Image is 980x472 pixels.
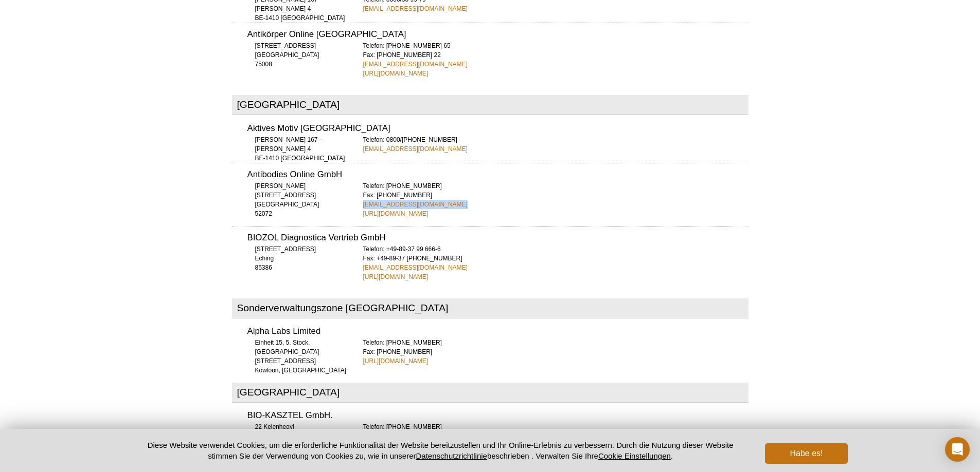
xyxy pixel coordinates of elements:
[363,423,442,430] font: Telefon: [PHONE_NUMBER]
[363,4,468,13] a: [EMAIL_ADDRESS][DOMAIN_NAME]
[363,272,429,281] a: [URL][DOMAIN_NAME]
[255,42,316,49] font: [STREET_ADDRESS]
[363,201,468,208] font: [EMAIL_ADDRESS][DOMAIN_NAME]
[255,339,319,355] font: Einheit 15, 5. Stock, [GEOGRAPHIC_DATA]
[363,145,468,153] font: [EMAIL_ADDRESS][DOMAIN_NAME]
[363,357,429,365] font: [URL][DOMAIN_NAME]
[255,14,345,22] font: BE-1410 [GEOGRAPHIC_DATA]
[363,192,433,199] font: Fax: [PHONE_NUMBER]
[363,136,457,143] font: Telefon: 0800/[PHONE_NUMBER]
[255,423,294,430] font: 22 Kelenhegyi
[247,29,406,39] font: Antikörper Online [GEOGRAPHIC_DATA]
[363,60,468,69] a: [EMAIL_ADDRESS][DOMAIN_NAME]
[247,169,343,179] font: Antibodies Online GmbH
[363,263,468,272] a: [EMAIL_ADDRESS][DOMAIN_NAME]
[255,367,347,374] font: Kowloon, [GEOGRAPHIC_DATA]
[363,61,468,68] font: [EMAIL_ADDRESS][DOMAIN_NAME]
[363,209,429,218] a: [URL][DOMAIN_NAME]
[247,410,333,420] font: BIO-KASZTEL GmbH.
[255,264,272,271] font: 85386
[255,201,319,208] font: [GEOGRAPHIC_DATA]
[247,123,390,133] font: Aktives Motiv [GEOGRAPHIC_DATA]
[363,339,442,346] font: Telefon: [PHONE_NUMBER]
[363,200,468,209] a: [EMAIL_ADDRESS][DOMAIN_NAME]
[363,273,429,280] font: [URL][DOMAIN_NAME]
[255,210,272,217] font: 52072
[790,449,823,458] font: Habe es!
[363,42,451,49] font: Telefon: [PHONE_NUMBER] 65
[363,69,429,78] a: [URL][DOMAIN_NAME]
[237,99,340,110] font: [GEOGRAPHIC_DATA]
[416,451,487,460] a: Datenschutzrichtlinie
[255,155,345,162] font: BE-1410 [GEOGRAPHIC_DATA]
[671,451,673,460] font: .
[255,61,272,68] font: 75008
[598,451,671,460] button: Cookie Einstellungen
[363,70,429,77] font: [URL][DOMAIN_NAME]
[255,136,323,153] font: [PERSON_NAME] 167 – [PERSON_NAME] 4
[363,210,429,217] font: [URL][DOMAIN_NAME]
[255,182,316,199] font: [PERSON_NAME][STREET_ADDRESS]
[247,233,386,242] font: BIOZOL Diagnostica Vertrieb GmbH
[945,437,970,462] div: Open Intercom Messenger
[765,443,847,464] button: Habe es!
[363,144,468,154] a: [EMAIL_ADDRESS][DOMAIN_NAME]
[363,5,468,12] font: [EMAIL_ADDRESS][DOMAIN_NAME]
[237,387,340,398] font: [GEOGRAPHIC_DATA]
[148,441,734,460] font: Diese Website verwendet Cookies, um die erforderliche Funktionalität der Website bereitzustellen ...
[237,303,449,313] font: Sonderverwaltungszone [GEOGRAPHIC_DATA]
[487,451,598,460] font: beschrieben . Verwalten Sie Ihre
[363,348,433,355] font: Fax: [PHONE_NUMBER]
[255,357,316,365] font: [STREET_ADDRESS]
[363,246,441,253] font: Telefon: +49-89-37 99 666-6
[363,356,429,366] a: [URL][DOMAIN_NAME]
[255,246,316,253] font: [STREET_ADDRESS]
[363,51,441,59] font: Fax: [PHONE_NUMBER] 22
[255,255,274,262] font: Eching
[363,264,468,271] font: [EMAIL_ADDRESS][DOMAIN_NAME]
[255,51,319,59] font: [GEOGRAPHIC_DATA]
[363,255,462,262] font: Fax: +49-89-37 [PHONE_NUMBER]
[247,326,321,336] font: Alpha Labs Limited
[363,182,442,190] font: Telefon: [PHONE_NUMBER]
